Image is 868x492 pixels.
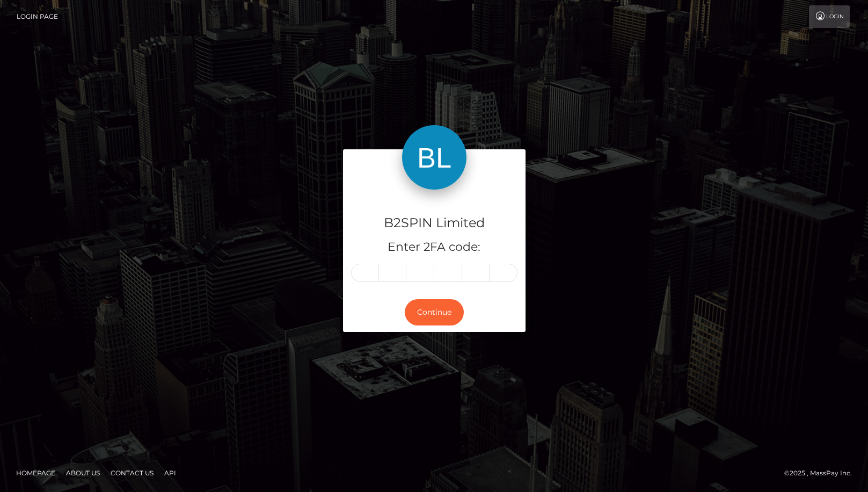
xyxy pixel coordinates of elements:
div: © 2025 , MassPay Inc. [784,467,860,479]
button: Continue [405,299,464,325]
h5: Enter 2FA code: [351,239,517,256]
img: B2SPIN Limited [402,125,466,190]
a: API [160,465,180,481]
a: Login [809,5,850,28]
a: Homepage [12,465,60,481]
a: Contact Us [106,465,158,481]
a: Login Page [17,5,58,28]
a: About Us [62,465,104,481]
h4: B2SPIN Limited [351,214,517,233]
